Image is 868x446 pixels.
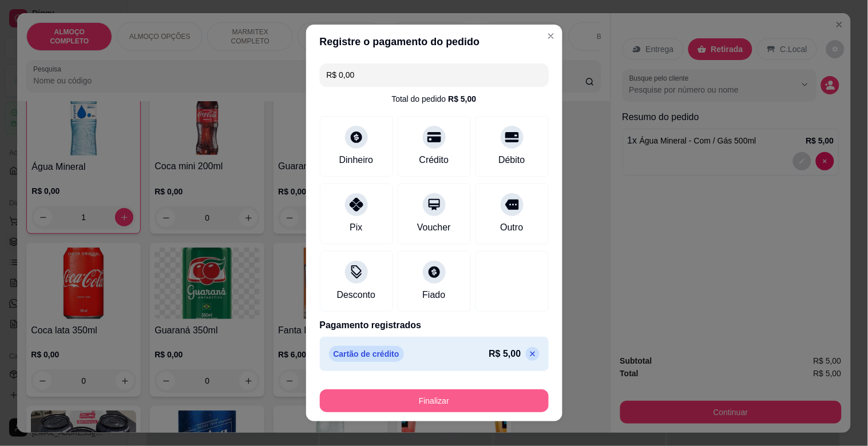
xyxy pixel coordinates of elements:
[337,288,376,302] div: Desconto
[306,25,562,59] header: Registre o pagamento do pedido
[419,153,449,167] div: Crédito
[327,63,542,86] input: Ex.: hambúrguer de cordeiro
[417,221,451,234] div: Voucher
[422,288,445,302] div: Fiado
[489,347,521,361] p: R$ 5,00
[448,93,476,105] div: R$ 5,00
[320,318,549,332] p: Pagamento registrados
[320,389,549,412] button: Finalizar
[350,221,362,234] div: Pix
[391,93,476,105] div: Total do pedido
[498,153,525,167] div: Débito
[329,346,404,362] p: Cartão de crédito
[542,27,560,45] button: Close
[339,153,374,167] div: Dinheiro
[500,221,523,234] div: Outro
